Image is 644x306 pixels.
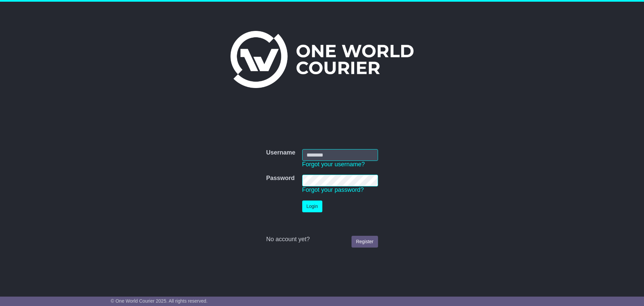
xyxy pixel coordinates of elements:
img: One World [230,31,414,88]
div: No account yet? [266,236,378,243]
a: Forgot your password? [302,186,364,193]
span: © One World Courier 2025. All rights reserved. [111,298,208,304]
label: Username [266,149,295,157]
a: Register [352,236,378,248]
button: Login [302,201,322,212]
a: Forgot your username? [302,161,365,168]
label: Password [266,175,294,182]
